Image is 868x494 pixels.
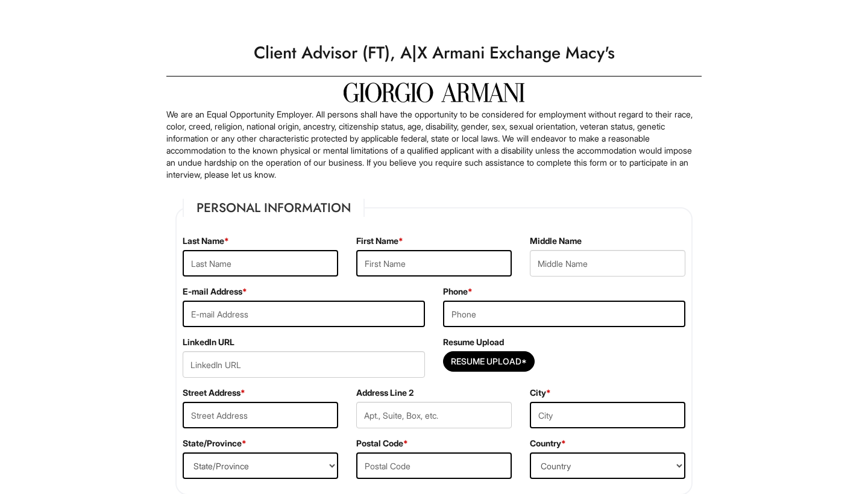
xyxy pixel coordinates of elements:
[356,437,408,449] label: Postal Code
[356,452,512,479] input: Postal Code
[183,250,338,277] input: Last Name
[183,199,365,217] legend: Personal Information
[183,351,425,378] input: LinkedIn URL
[183,235,229,247] label: Last Name
[183,336,234,348] label: LinkedIn URL
[443,286,473,298] label: Phone
[183,286,247,298] label: E-mail Address
[356,250,512,277] input: First Name
[356,387,414,399] label: Address Line 2
[183,452,338,479] select: State/Province
[183,402,338,428] input: Street Address
[166,108,702,181] p: We are an Equal Opportunity Employer. All persons shall have the opportunity to be considered for...
[183,437,247,449] label: State/Province
[443,336,504,348] label: Resume Upload
[356,235,403,247] label: First Name
[530,235,582,247] label: Middle Name
[530,402,685,428] input: City
[183,301,425,327] input: E-mail Address
[530,250,685,277] input: Middle Name
[443,301,685,327] input: Phone
[344,83,524,102] img: Giorgio Armani
[530,452,685,479] select: Country
[160,36,708,70] h1: Client Advisor (FT), A|X Armani Exchange Macy's
[443,351,535,372] button: Resume Upload*Resume Upload*
[530,437,566,449] label: Country
[530,387,551,399] label: City
[183,387,245,399] label: Street Address
[356,402,512,428] input: Apt., Suite, Box, etc.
